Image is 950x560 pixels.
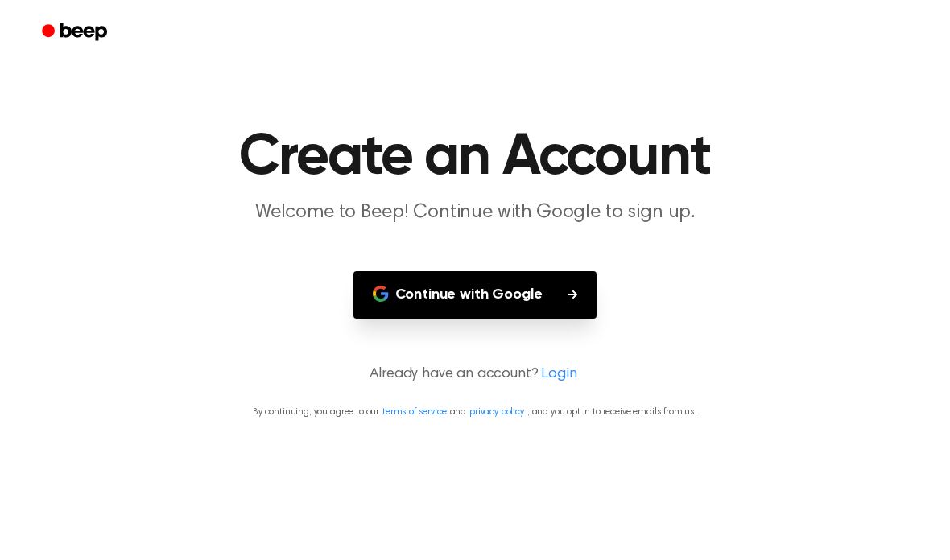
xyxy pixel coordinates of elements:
h1: Create an Account [63,129,887,187]
a: privacy policy [469,407,524,417]
a: Login [541,364,576,385]
a: Beep [31,17,122,48]
a: terms of service [382,407,446,417]
p: By continuing, you agree to our and , and you opt in to receive emails from us. [19,405,931,419]
button: Continue with Google [353,271,597,319]
p: Already have an account? [19,364,931,385]
p: Welcome to Beep! Continue with Google to sign up. [166,200,784,226]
